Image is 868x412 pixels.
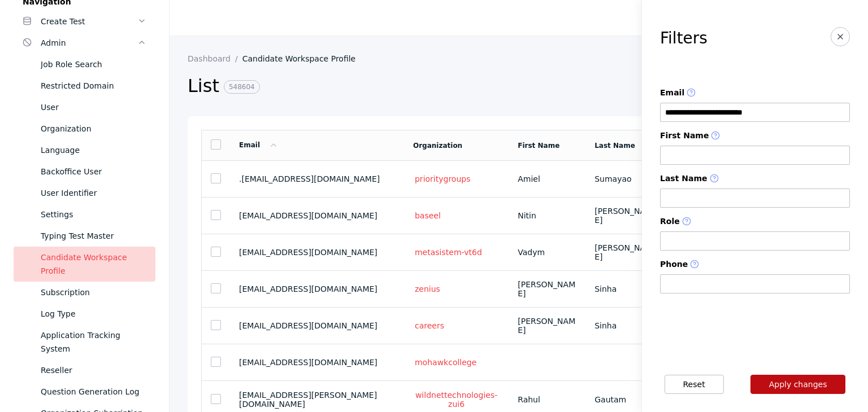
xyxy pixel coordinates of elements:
a: Typing Test Master [14,225,155,247]
section: Amiel [518,174,576,183]
section: Sumayao [594,174,653,183]
section: [EMAIL_ADDRESS][PERSON_NAME][DOMAIN_NAME] [239,391,395,409]
section: Sinha [594,284,653,293]
section: Sinha [594,321,653,330]
section: Vadym [518,248,576,257]
section: [PERSON_NAME] [518,280,576,298]
a: Dashboard [188,54,242,63]
a: wildnettechnologies-zui6 [413,390,500,409]
a: Settings [14,204,155,225]
section: [PERSON_NAME] [594,243,653,261]
section: [EMAIL_ADDRESS][DOMAIN_NAME] [239,248,395,257]
div: Subscription [41,286,146,299]
label: Last Name [660,174,850,184]
a: Email [239,141,278,149]
div: Language [41,143,146,157]
div: Backoffice User [41,165,146,178]
div: User [41,100,146,114]
section: [EMAIL_ADDRESS][DOMAIN_NAME] [239,284,395,293]
a: mohawkcollege [413,357,478,367]
a: Application Tracking System [14,325,155,360]
div: Question Generation Log [41,385,146,398]
label: First Name [660,131,850,141]
div: Candidate Workspace Profile [41,251,146,278]
a: Restricted Domain [14,75,155,97]
div: Application Tracking System [41,328,146,356]
a: First Name [518,142,559,150]
a: prioritygroups [413,174,472,184]
a: zenius [413,284,442,294]
a: Backoffice User [14,161,155,182]
a: Subscription [14,282,155,303]
a: careers [413,321,446,331]
div: Restricted Domain [41,79,146,93]
div: User Identifier [41,186,146,200]
section: [PERSON_NAME] [518,317,576,335]
a: metasistem-vt6d [413,247,484,257]
a: Organization [14,118,155,139]
div: Settings [41,208,146,221]
a: Job Role Search [14,54,155,75]
h3: Filters [660,29,708,47]
label: Role [660,217,850,227]
a: Last Name [594,142,635,150]
a: User Identifier [14,182,155,204]
section: Rahul [518,395,576,404]
a: Reseller [14,360,155,381]
div: Create Test [41,15,137,28]
a: Question Generation Log [14,381,155,402]
a: Log Type [14,303,155,325]
h2: List [188,74,674,98]
a: Language [14,139,155,161]
span: 548604 [224,80,260,94]
a: Candidate Workspace Profile [14,247,155,282]
section: Gautam [594,395,653,404]
section: [EMAIL_ADDRESS][DOMAIN_NAME] [239,211,395,220]
div: Organization [41,122,146,135]
label: Email [660,88,850,98]
div: Admin [41,36,137,50]
section: [EMAIL_ADDRESS][DOMAIN_NAME] [239,358,395,367]
section: .[EMAIL_ADDRESS][DOMAIN_NAME] [239,174,395,183]
section: Nitin [518,211,576,220]
div: Job Role Search [41,58,146,71]
section: [PERSON_NAME] [594,207,653,225]
div: Reseller [41,363,146,377]
div: Typing Test Master [41,229,146,243]
div: Log Type [41,307,146,321]
a: User [14,97,155,118]
a: Candidate Workspace Profile [242,54,365,63]
section: [EMAIL_ADDRESS][DOMAIN_NAME] [239,321,395,330]
a: Organization [413,142,462,150]
a: baseel [413,211,442,221]
button: Apply changes [750,375,846,394]
button: Reset [665,375,724,394]
label: Phone [660,260,850,270]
